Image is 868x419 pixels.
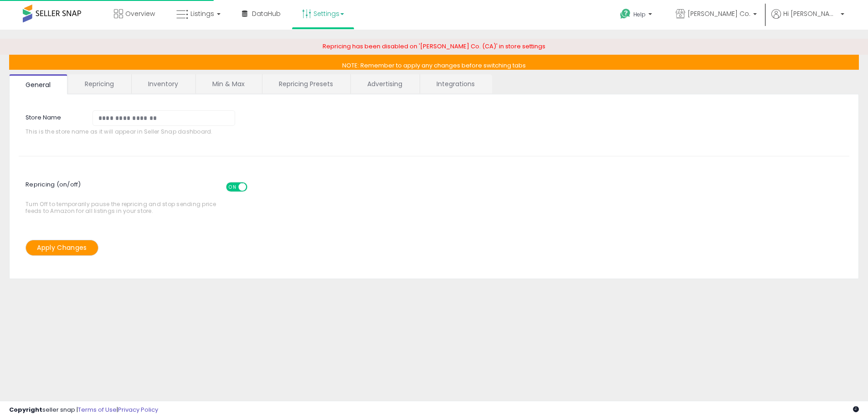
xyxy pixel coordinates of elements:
strong: Copyright [9,405,42,414]
a: Repricing [68,74,130,93]
span: OFF [246,183,261,191]
span: Help [633,10,646,18]
span: Overview [125,9,155,18]
span: Turn Off to temporarily pause the repricing and stop sending price feeds to Amazon for all listin... [26,178,221,215]
span: Repricing has been disabled on '[PERSON_NAME] Co. (CA)' in store settings [323,42,545,51]
p: NOTE: Remember to apply any changes before switching tabs [9,55,859,70]
span: [PERSON_NAME] Co. [688,9,750,18]
i: Get Help [620,8,631,20]
a: Privacy Policy [118,405,158,414]
span: Repricing (on/off) [26,176,256,201]
a: Integrations [420,74,491,93]
a: Min & Max [196,74,261,93]
a: Terms of Use [78,405,117,414]
a: Hi [PERSON_NAME] [771,9,844,30]
span: DataHub [252,9,281,18]
a: Repricing Presets [262,74,349,93]
a: General [9,74,67,94]
span: Hi [PERSON_NAME] [783,9,838,18]
div: seller snap | | [9,406,158,414]
label: Store Name [19,110,86,122]
span: ON [227,183,238,191]
a: Help [613,1,661,30]
span: This is the store name as it will appear in Seller Snap dashboard. [26,128,241,135]
span: Listings [190,9,214,18]
a: Inventory [132,74,195,93]
button: Apply Changes [26,240,98,256]
a: Advertising [351,74,419,93]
